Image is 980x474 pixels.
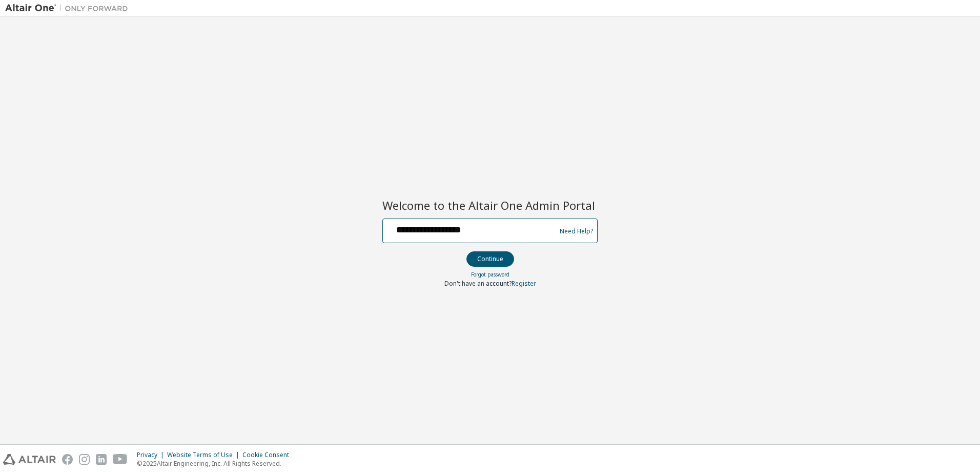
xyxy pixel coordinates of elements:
a: Register [512,279,536,288]
span: Don't have an account? [444,279,512,288]
img: altair_logo.svg [3,454,56,465]
h2: Welcome to the Altair One Admin Portal [382,198,598,212]
div: Cookie Consent [242,451,295,459]
img: Altair One [5,3,133,13]
button: Continue [466,251,514,267]
img: youtube.svg [113,454,128,465]
div: Website Terms of Use [167,451,242,459]
div: Privacy [137,451,167,459]
a: Need Help? [560,231,593,231]
img: facebook.svg [62,454,73,465]
img: linkedin.svg [96,454,107,465]
p: © 2025 Altair Engineering, Inc. All Rights Reserved. [137,459,295,468]
img: instagram.svg [79,454,90,465]
a: Forgot password [471,271,509,278]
